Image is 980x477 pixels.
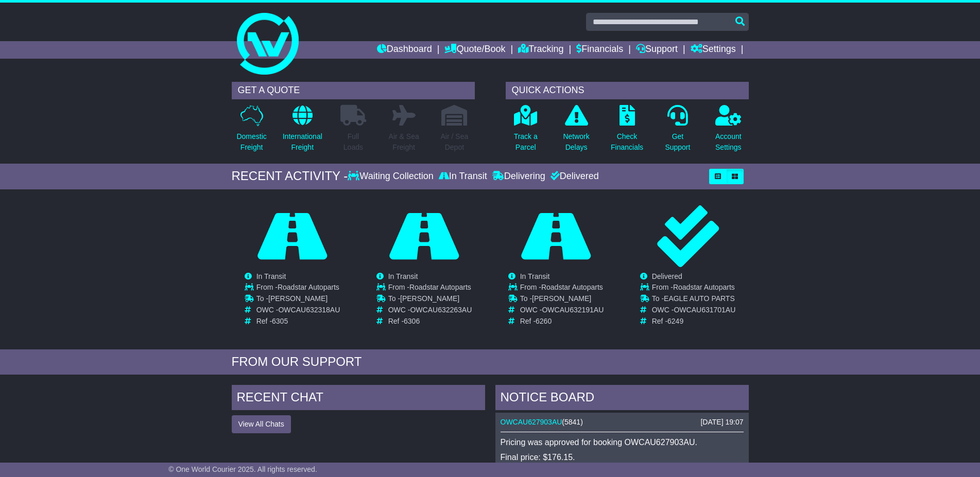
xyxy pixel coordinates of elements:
td: OWC - [652,306,736,317]
a: GetSupport [664,104,691,158]
span: 6306 [404,317,420,325]
td: Ref - [388,317,472,326]
a: Settings [691,41,736,59]
div: RECENT ACTIVITY - [232,169,348,184]
p: Get Support [665,131,690,153]
span: OWCAU631701AU [674,306,735,314]
span: 6249 [667,317,683,325]
td: To - [256,294,340,306]
div: ( ) [501,418,744,427]
td: From - [256,283,340,294]
td: From - [520,283,604,294]
button: View All Chats [232,415,291,433]
span: 5841 [564,418,580,426]
div: Delivering [490,171,548,182]
p: Track a Parcel [514,131,538,153]
a: CheckFinancials [610,104,644,158]
span: OWCAU632318AU [278,306,340,314]
a: Track aParcel [513,104,538,158]
span: [PERSON_NAME] [532,294,591,303]
p: Network Delays [563,131,589,153]
div: RECENT CHAT [232,385,485,413]
div: [DATE] 19:07 [700,418,743,427]
span: © One World Courier 2025. All rights reserved. [168,465,317,473]
p: Pricing was approved for booking OWCAU627903AU. [501,437,744,447]
span: 6260 [536,317,552,325]
a: Dashboard [377,41,432,59]
span: OWCAU632191AU [542,306,604,314]
td: From - [388,283,472,294]
span: 6305 [272,317,288,325]
td: Ref - [256,317,340,326]
a: OWCAU627903AU [501,418,562,426]
a: InternationalFreight [282,104,323,158]
td: To - [388,294,472,306]
p: Air / Sea Depot [441,131,469,153]
span: Roadstar Autoparts [278,283,339,291]
td: From - [652,283,736,294]
div: QUICK ACTIONS [506,82,749,99]
p: Final price: $176.15. [501,452,744,462]
a: AccountSettings [715,104,742,158]
td: OWC - [388,306,472,317]
span: In Transit [388,272,418,280]
div: Delivered [548,171,599,182]
span: [PERSON_NAME] [268,294,328,303]
span: Roadstar Autoparts [541,283,603,291]
td: OWC - [256,306,340,317]
span: Roadstar Autoparts [409,283,471,291]
span: [PERSON_NAME] [400,294,459,303]
p: Account Settings [715,131,742,153]
div: FROM OUR SUPPORT [232,355,749,369]
span: OWCAU632263AU [410,306,472,314]
div: GET A QUOTE [232,82,475,99]
td: Ref - [652,317,736,326]
p: Full Loads [340,131,366,153]
p: Domestic Freight [236,131,266,153]
a: NetworkDelays [562,104,590,158]
a: Financials [576,41,623,59]
span: In Transit [256,272,286,280]
span: Roadstar Autoparts [673,283,735,291]
td: OWC - [520,306,604,317]
span: Delivered [652,272,682,280]
a: Tracking [518,41,563,59]
p: Air & Sea Freight [389,131,419,153]
td: To - [520,294,604,306]
span: EAGLE AUTO PARTS [664,294,735,303]
a: Support [636,41,678,59]
span: In Transit [520,272,550,280]
div: NOTICE BOARD [495,385,749,413]
td: Ref - [520,317,604,326]
td: To - [652,294,736,306]
div: Waiting Collection [348,171,436,182]
p: Check Financials [611,131,643,153]
a: Quote/Book [444,41,505,59]
div: In Transit [436,171,490,182]
p: International Freight [283,131,322,153]
a: DomesticFreight [236,104,267,158]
